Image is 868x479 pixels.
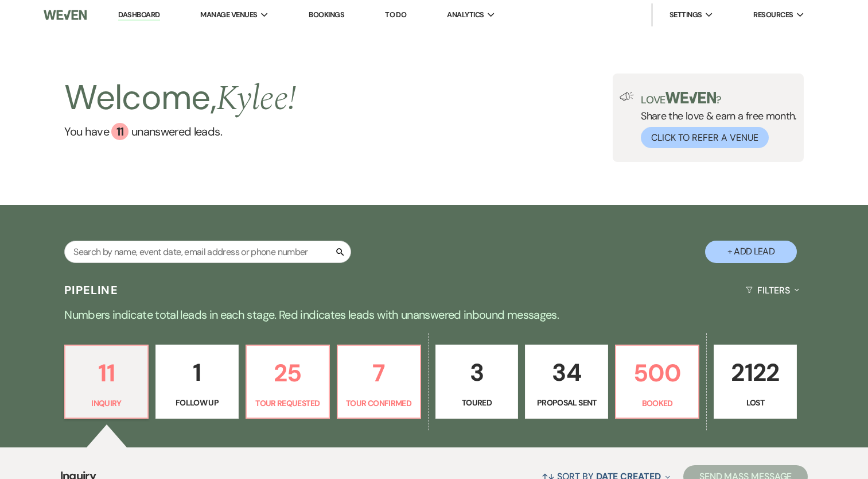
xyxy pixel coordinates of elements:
a: 2122Lost [714,345,797,419]
a: Dashboard [118,10,159,21]
p: Follow Up [163,396,231,409]
a: 25Tour Requested [246,345,330,419]
span: Settings [670,9,702,21]
p: Booked [623,397,691,410]
p: Proposal Sent [532,396,601,409]
h2: Welcome, [64,74,296,123]
div: Share the love & earn a free month. [634,92,797,148]
p: Inquiry [72,397,141,410]
p: 34 [532,353,601,392]
button: Click to Refer a Venue [641,127,769,148]
h3: Pipeline [64,282,118,298]
p: 25 [254,354,322,392]
span: Manage Venues [200,9,257,21]
span: Analytics [447,9,484,21]
a: Bookings [309,10,344,20]
a: 1Follow Up [155,345,239,419]
input: Search by name, event date, email address or phone number [64,241,351,263]
p: Love ? [641,92,797,105]
p: Tour Requested [254,397,322,410]
div: 11 [111,123,129,140]
p: Toured [443,396,511,409]
a: 3Toured [435,345,519,419]
p: Numbers indicate total leads in each stage. Red indicates leads with unanswered inbound messages. [21,306,847,324]
a: 7Tour Confirmed [337,345,421,419]
p: 500 [623,354,691,392]
a: You have 11 unanswered leads. [64,123,296,140]
p: Tour Confirmed [345,397,413,410]
p: 3 [443,353,511,392]
p: 1 [163,353,231,392]
a: To Do [385,10,406,20]
span: Resources [753,9,793,21]
span: Kylee ! [216,72,296,125]
button: + Add Lead [705,241,797,263]
p: 7 [345,354,413,392]
a: 500Booked [615,345,699,419]
a: 34Proposal Sent [525,345,608,419]
p: Lost [721,396,789,409]
button: Filters [741,275,804,306]
img: weven-logo-green.svg [665,92,717,103]
img: loud-speaker-illustration.svg [620,92,634,101]
img: Weven Logo [44,3,87,27]
p: 2122 [721,353,789,392]
p: 11 [72,354,141,392]
a: 11Inquiry [64,345,149,419]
